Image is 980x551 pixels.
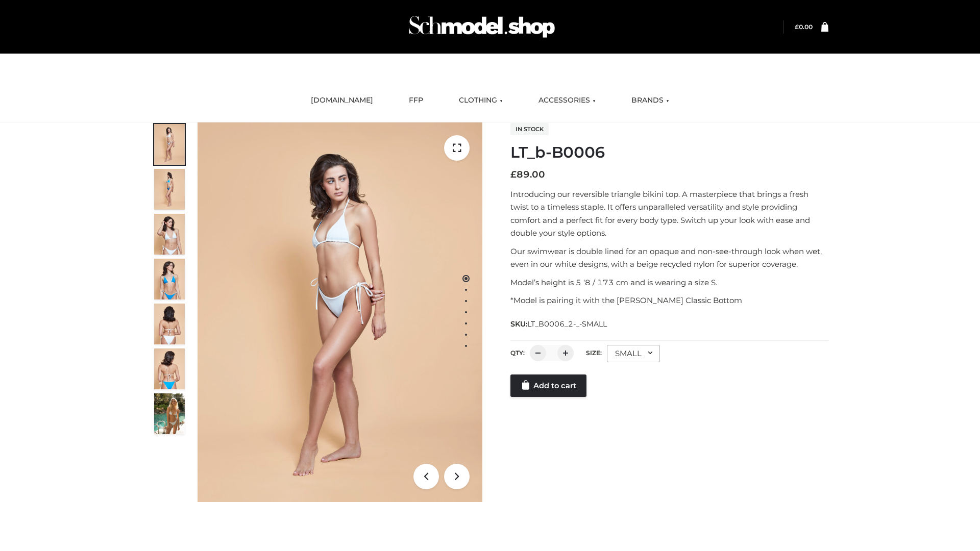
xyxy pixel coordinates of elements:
img: ArielClassicBikiniTop_CloudNine_AzureSky_OW114ECO_7-scaled.jpg [154,304,185,344]
label: QTY: [510,349,525,357]
a: BRANDS [624,89,677,112]
a: [DOMAIN_NAME] [303,89,381,112]
h1: LT_b-B0006 [510,143,828,162]
img: Schmodel Admin 964 [405,7,558,47]
span: LT_B0006_2-_-SMALL [527,319,607,329]
span: SKU: [510,318,608,330]
bdi: 89.00 [510,169,545,180]
img: ArielClassicBikiniTop_CloudNine_AzureSky_OW114ECO_8-scaled.jpg [154,348,185,389]
img: ArielClassicBikiniTop_CloudNine_AzureSky_OW114ECO_1 [198,122,482,502]
a: ACCESSORIES [531,89,603,112]
img: ArielClassicBikiniTop_CloudNine_AzureSky_OW114ECO_3-scaled.jpg [154,214,185,255]
p: Model’s height is 5 ‘8 / 173 cm and is wearing a size S. [510,276,828,289]
label: Size: [586,349,602,357]
img: ArielClassicBikiniTop_CloudNine_AzureSky_OW114ECO_1-scaled.jpg [154,124,185,165]
span: £ [795,23,799,31]
p: Introducing our reversible triangle bikini top. A masterpiece that brings a fresh twist to a time... [510,188,828,240]
a: £0.00 [795,23,813,31]
img: ArielClassicBikiniTop_CloudNine_AzureSky_OW114ECO_2-scaled.jpg [154,169,185,210]
img: Arieltop_CloudNine_AzureSky2.jpg [154,393,185,434]
a: Add to cart [510,374,586,397]
p: Our swimwear is double lined for an opaque and non-see-through look when wet, even in our white d... [510,245,828,271]
span: £ [510,169,517,180]
span: In stock [510,123,549,135]
a: CLOTHING [451,89,510,112]
div: SMALL [607,345,660,362]
bdi: 0.00 [795,23,813,31]
img: ArielClassicBikiniTop_CloudNine_AzureSky_OW114ECO_4-scaled.jpg [154,259,185,299]
p: *Model is pairing it with the [PERSON_NAME] Classic Bottom [510,294,828,307]
a: FFP [401,89,431,112]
